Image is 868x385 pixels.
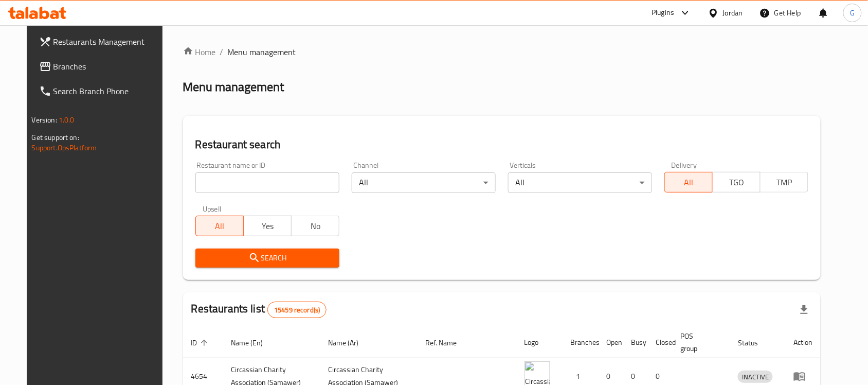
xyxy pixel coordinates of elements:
input: Search for restaurant name or ID.. [195,172,339,193]
span: Name (Ar) [329,337,372,349]
span: Get support on: [32,131,79,144]
span: Menu management [228,46,296,58]
span: All [200,219,240,234]
th: Closed [648,327,673,358]
span: Yes [248,219,287,234]
h2: Menu management [183,79,284,95]
button: All [195,216,244,236]
button: Search [195,249,339,268]
button: TGO [712,172,761,192]
a: Restaurants Management [31,29,172,54]
nav: breadcrumb [183,46,821,58]
span: Ref. Name [425,337,470,349]
span: TMP [765,175,804,190]
span: 15459 record(s) [268,305,326,315]
span: All [669,175,709,190]
span: G [850,7,855,19]
div: Total records count [267,302,327,318]
div: Export file [792,297,817,322]
span: Status [738,337,771,349]
th: Action [785,327,821,358]
h2: Restaurant search [195,137,809,152]
th: Logo [516,327,563,358]
a: Home [183,46,216,58]
span: TGO [717,175,756,190]
div: All [508,172,652,193]
span: Search Branch Phone [53,85,164,97]
div: INACTIVE [738,371,773,383]
span: Name (En) [231,337,277,349]
span: Branches [53,60,164,73]
label: Upsell [203,205,222,213]
div: Jordan [723,7,743,19]
button: No [291,216,339,236]
h2: Restaurants list [191,301,327,318]
div: Plugins [652,7,674,19]
span: Restaurants Management [53,36,164,48]
span: Version: [32,113,57,127]
th: Branches [563,327,599,358]
label: Delivery [672,162,697,169]
th: Open [599,327,623,358]
button: TMP [760,172,808,192]
li: / [220,46,224,58]
th: Busy [623,327,648,358]
span: Search [204,252,331,265]
span: INACTIVE [738,371,773,383]
div: Menu [793,370,812,382]
span: No [296,219,335,234]
a: Support.OpsPlatform [32,141,97,154]
a: Search Branch Phone [31,79,172,103]
button: All [664,172,713,192]
button: Yes [243,216,292,236]
span: POS group [681,330,718,355]
a: Branches [31,54,172,79]
div: All [352,172,496,193]
span: 1.0.0 [59,113,75,127]
span: ID [191,337,211,349]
